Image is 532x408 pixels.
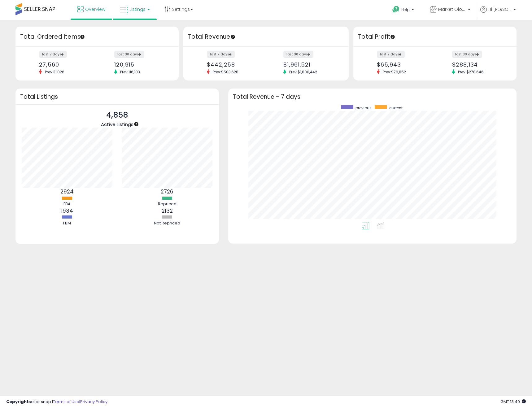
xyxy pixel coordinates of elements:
[20,94,214,99] h3: Total Listings
[355,105,372,111] span: previous
[452,51,482,58] label: last 30 days
[389,105,403,111] span: current
[80,34,85,40] div: Tooltip anchor
[85,6,105,12] span: Overview
[286,69,320,75] span: Prev: $1,800,442
[207,51,235,58] label: last 7 days
[162,207,173,215] b: 2132
[401,7,410,12] span: Help
[114,51,144,58] label: last 30 days
[39,61,93,68] div: 27,560
[117,69,143,75] span: Prev: 116,103
[377,51,405,58] label: last 7 days
[49,220,86,226] div: FBM
[358,33,512,41] h3: Total Profit
[210,69,242,75] span: Prev: $503,628
[39,51,67,58] label: last 7 days
[129,6,146,12] span: Listings
[188,33,344,41] h3: Total Revenue
[390,34,395,40] div: Tooltip anchor
[283,51,313,58] label: last 30 days
[60,188,74,195] b: 2924
[101,109,133,121] p: 4,858
[455,69,487,75] span: Prev: $278,646
[61,207,73,215] b: 1934
[230,34,236,40] div: Tooltip anchor
[233,94,512,99] h3: Total Revenue - 7 days
[452,61,506,68] div: $288,134
[133,121,139,127] div: Tooltip anchor
[101,121,133,128] span: Active Listings
[438,6,466,12] span: Market Global
[392,6,400,13] i: Get Help
[114,61,168,68] div: 120,915
[207,61,261,68] div: $442,258
[380,69,409,75] span: Prev: $76,852
[49,201,86,207] div: FBA
[377,61,430,68] div: $65,943
[480,6,516,20] a: Hi [PERSON_NAME]
[149,220,186,226] div: Not Repriced
[387,1,420,20] a: Help
[283,61,338,68] div: $1,961,521
[488,6,512,12] span: Hi [PERSON_NAME]
[20,33,174,41] h3: Total Ordered Items
[42,69,68,75] span: Prev: 31,026
[149,201,186,207] div: Repriced
[161,188,173,195] b: 2726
